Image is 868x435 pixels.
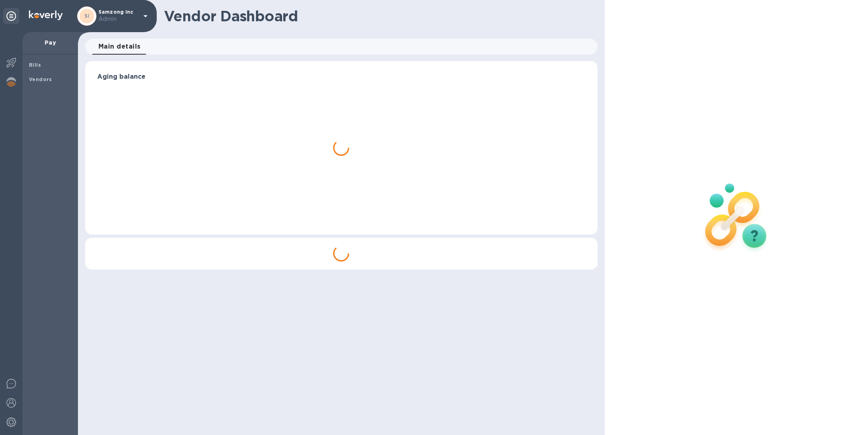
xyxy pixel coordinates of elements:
p: Admin [98,15,139,23]
b: Vendors [29,76,52,82]
div: Unpin categories [3,8,19,24]
p: Pay [29,39,72,47]
b: Bills [29,62,41,68]
p: Samzong inc [98,9,139,23]
h3: Aging balance [97,73,585,81]
span: Main details [98,41,141,52]
img: Logo [29,10,63,20]
b: SI [84,13,90,19]
h1: Vendor Dashboard [164,8,592,25]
